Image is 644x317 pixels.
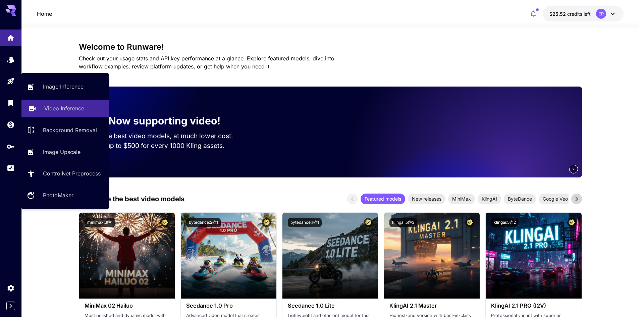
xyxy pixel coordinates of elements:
[288,218,322,227] button: bytedance:1@1
[21,144,109,160] a: Image Upscale
[361,195,405,202] span: Featured models
[7,120,15,129] div: Wallet
[6,302,15,310] button: Expand sidebar
[7,164,15,172] div: Usage
[79,194,184,204] p: Test drive the best video models
[465,218,474,227] button: Certified Model – Vetted for best performance and includes a commercial license.
[21,187,109,204] a: PhotoMaker
[7,142,15,151] div: API Keys
[408,195,445,202] span: New releases
[186,303,271,309] h3: Seedance 1.0 Pro
[549,10,591,17] div: $25.52359
[21,100,109,117] a: Video Inference
[7,99,15,107] div: Library
[43,148,80,156] p: Image Upscale
[43,126,97,134] p: Background Removal
[21,122,109,139] a: Background Removal
[160,218,169,227] button: Certified Model – Vetted for best performance and includes a commercial license.
[504,195,536,202] span: ByteDance
[43,83,84,91] p: Image Inference
[486,213,581,299] img: alt
[491,218,519,227] button: klingai:5@2
[85,303,169,309] h3: MiniMax 02 Hailuo
[90,141,246,151] p: Save up to $500 for every 1000 Kling assets.
[573,166,575,171] span: 2
[478,195,501,202] span: KlingAI
[384,213,480,299] img: alt
[85,218,115,227] button: minimax:3@1
[181,213,276,299] img: alt
[7,54,15,62] div: Models
[186,218,221,227] button: bytedance:2@1
[43,191,73,199] p: PhotoMaker
[79,213,175,299] img: alt
[543,6,624,21] button: $25.52359
[596,9,606,19] div: ER
[79,55,334,70] span: Check out your usage stats and API key performance at a glance. Explore featured models, dive int...
[282,213,378,299] img: alt
[37,10,52,18] p: Home
[491,303,576,309] h3: KlingAI 2.1 PRO (I2V)
[389,303,474,309] h3: KlingAI 2.1 Master
[7,77,15,86] div: Playground
[364,218,373,227] button: Certified Model – Vetted for best performance and includes a commercial license.
[108,113,220,128] p: Now supporting video!
[389,218,417,227] button: klingai:5@3
[79,42,582,52] h3: Welcome to Runware!
[43,169,101,177] p: ControlNet Preprocess
[549,11,567,17] span: $25.52
[539,195,572,202] span: Google Veo
[567,218,576,227] button: Certified Model – Vetted for best performance and includes a commercial license.
[567,11,591,17] span: credits left
[448,195,475,202] span: MiniMax
[7,32,15,41] div: Home
[21,78,109,95] a: Image Inference
[7,284,15,292] div: Settings
[262,218,271,227] button: Certified Model – Vetted for best performance and includes a commercial license.
[37,10,52,18] nav: breadcrumb
[288,303,373,309] h3: Seedance 1.0 Lite
[90,131,246,141] p: Run the best video models, at much lower cost.
[44,104,84,112] p: Video Inference
[21,165,109,182] a: ControlNet Preprocess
